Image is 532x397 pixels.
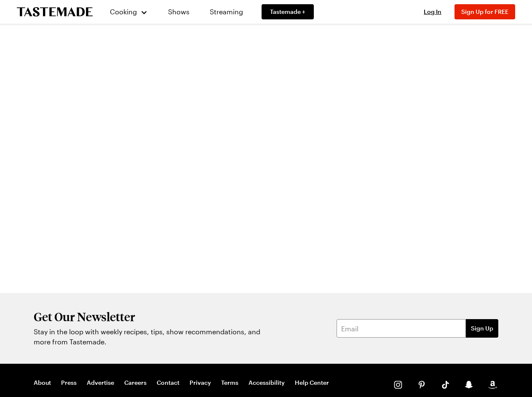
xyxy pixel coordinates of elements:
a: Help Center [295,379,329,386]
a: About [34,379,51,386]
button: Log In [416,8,449,16]
h2: Get Our Newsletter [34,310,265,323]
span: Sign Up for FREE [461,8,508,15]
input: Email [337,319,466,338]
span: Log In [424,8,441,15]
button: Cooking [110,2,148,22]
span: Tastemade + [270,8,305,16]
a: To Tastemade Home Page [17,7,93,17]
p: Stay in the loop with weekly recipes, tips, show recommendations, and more from Tastemade. [34,327,265,347]
a: Tastemade + [262,4,314,19]
a: Terms [221,379,238,386]
a: Accessibility [249,379,285,386]
span: Sign Up [471,324,493,333]
a: Advertise [87,379,114,386]
button: Sign Up [466,319,498,338]
a: Contact [157,379,179,386]
a: Privacy [190,379,211,386]
span: Cooking [110,8,137,16]
button: Sign Up for FREE [454,4,515,19]
a: Careers [124,379,147,386]
a: Press [61,379,77,386]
